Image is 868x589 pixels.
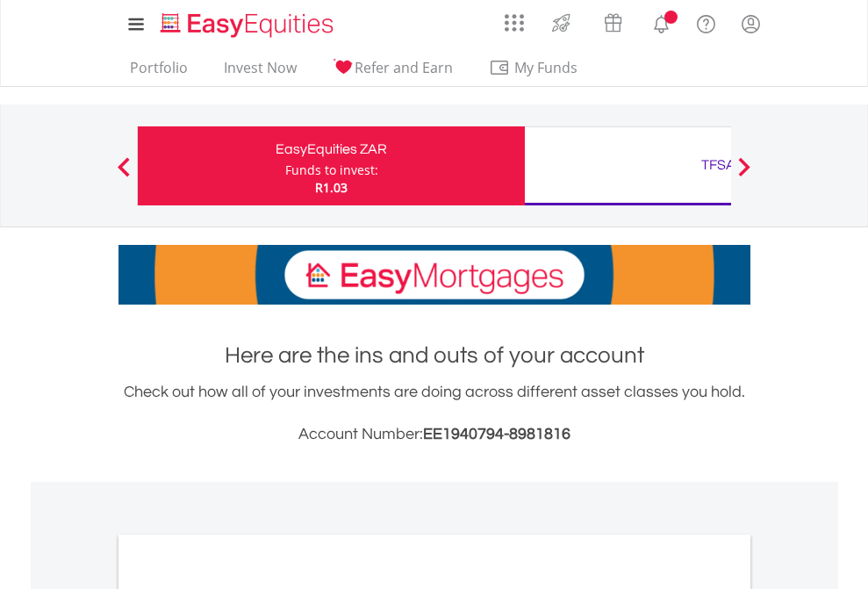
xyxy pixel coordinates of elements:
span: EE1940794-8981816 [423,426,570,442]
a: My Profile [728,4,773,43]
h1: Here are the ins and outs of your account [118,340,750,371]
img: thrive-v2.svg [547,9,576,37]
a: Notifications [639,4,684,40]
img: vouchers-v2.svg [599,9,628,37]
img: EasyMortage Promotion Banner [118,245,750,305]
a: Home page [154,4,341,40]
a: Invest Now [217,59,304,86]
span: Refer and Earn [355,58,453,77]
a: Portfolio [123,59,195,86]
button: Next [727,166,762,183]
a: AppsGrid [493,4,535,32]
span: R1.03 [315,179,348,196]
a: Refer and Earn [326,59,460,86]
div: Check out how all of your investments are doing across different asset classes you hold. [118,380,750,447]
a: FAQ's and Support [684,4,728,40]
img: grid-menu-icon.svg [505,13,524,32]
div: EasyEquities ZAR [148,137,514,162]
button: Previous [106,166,141,183]
div: Funds to invest: [285,162,378,179]
span: My Funds [489,56,604,79]
a: Vouchers [587,4,639,37]
img: EasyEquities_Logo.png [157,11,341,40]
h3: Account Number: [118,422,750,447]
